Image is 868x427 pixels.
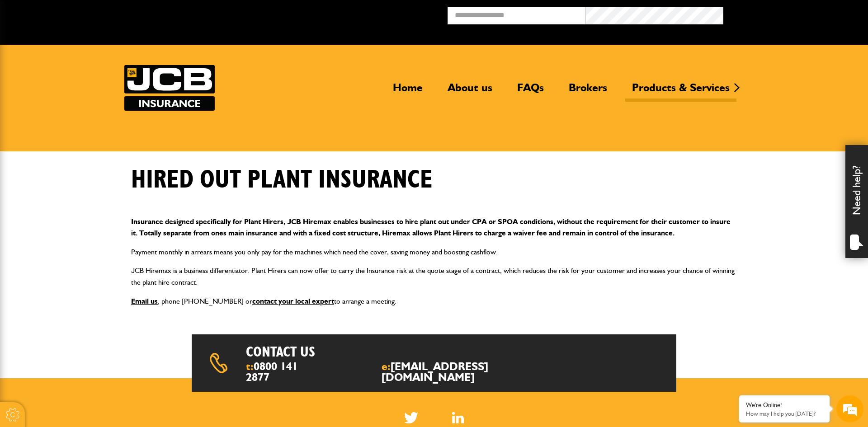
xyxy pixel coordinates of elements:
div: Need help? [845,145,868,258]
a: Email us [131,297,158,305]
a: Home [386,81,429,102]
img: Twitter [404,412,418,423]
img: Linked In [452,412,464,423]
p: Payment monthly in arrears means you only pay for the machines which need the cover, saving money... [131,246,737,258]
a: About us [441,81,499,102]
h1: Hired out plant insurance [131,165,433,195]
button: Broker Login [723,7,861,21]
div: We're Online! [746,401,823,409]
p: How may I help you today? [746,410,823,417]
a: JCB Insurance Services [124,65,215,111]
span: e: [382,361,533,383]
h2: Contact us [246,343,458,361]
a: Products & Services [625,81,736,102]
a: Brokers [562,81,614,102]
a: contact your local expert [252,297,334,305]
img: JCB Insurance Services logo [124,65,215,111]
span: t: [246,361,306,383]
a: [EMAIL_ADDRESS][DOMAIN_NAME] [382,360,488,384]
a: LinkedIn [452,412,464,423]
a: 0800 141 2877 [246,360,298,384]
p: JCB Hiremax is a business differentiator. Plant Hirers can now offer to carry the Insurance risk ... [131,265,737,288]
p: Insurance designed specifically for Plant Hirers, JCB Hiremax enables businesses to hire plant ou... [131,216,737,239]
p: , phone [PHONE_NUMBER] or to arrange a meeting. [131,296,737,307]
a: FAQs [510,81,551,102]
